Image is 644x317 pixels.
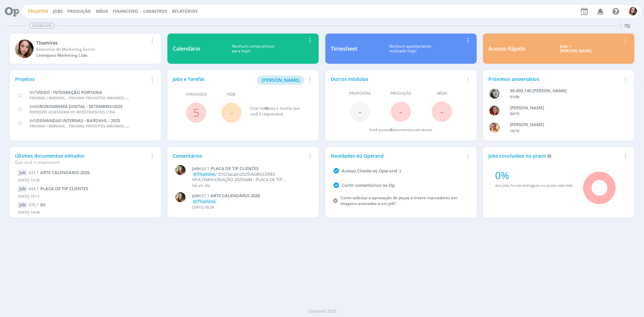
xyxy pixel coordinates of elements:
[15,40,34,58] img: T
[37,89,102,95] span: VÍDEO - INTEGRAÇÃO PORTARIA
[349,91,371,96] span: Propostas
[40,169,90,175] span: ARTE CALENDÁRIO 2026
[30,117,37,123] span: 645
[30,122,174,129] span: PROMAX / BARDAHL - PROMAX PRODUTOS MÁXIMOS S/A INDÚSTRIA E COMÉRCIO
[488,45,526,53] div: Acesso Rápido
[230,105,233,120] span: -
[193,105,199,120] a: 5
[399,104,402,119] span: -
[510,88,619,94] div: 50.459.140 JANAÍNA LUNA FERRO
[18,169,27,176] div: Job
[629,7,637,15] img: T
[67,8,91,14] a: Produção
[264,106,268,111] span: 30
[53,8,63,14] a: Jobs
[30,109,115,114] span: RIVERSIDE ASSESSORIA DE INVESTIMENTOS LTDA
[325,34,477,64] a: TimesheetNenhum apontamentorealizado hoje!
[437,91,447,96] span: Mídia
[18,176,153,186] div: [DATE] 15:26
[358,104,362,119] span: -
[175,165,185,175] img: L
[96,8,108,14] a: Mídia
[40,202,46,208] span: KV
[94,9,110,14] button: Mídia
[26,9,50,14] button: Projetos
[488,152,621,159] div: Jobs concluídos no prazo
[29,202,39,208] span: 576.1
[173,45,200,53] div: Calendário
[51,9,65,14] button: Jobs
[15,159,148,165] div: Que você é responsável
[29,170,39,175] span: 637.1
[15,75,148,83] div: Projetos
[488,75,621,83] div: Próximos aniversários
[18,202,27,208] div: Job
[199,166,209,171] span: 644.1
[342,168,401,174] a: Acesso Cliente no Operand :)
[186,92,207,97] span: Atrasados
[175,192,185,202] img: L
[211,165,259,171] span: PLACA DE TIP CLIENTES
[29,186,39,192] span: 644.1
[40,186,88,192] span: PLACA DE TIP CLIENTES
[36,39,148,46] div: Thamires
[30,89,37,95] span: 647
[192,166,310,171] a: Job644.1PLACA DE TIP CLIENTES
[173,75,306,85] div: Jobs e Tarefas
[510,111,519,116] span: 04/10
[199,193,209,199] span: 637.1
[531,44,621,54] div: Jobs > [PERSON_NAME]
[200,44,306,54] div: Nenhum compromisso para hoje!
[18,186,27,192] div: Job
[192,172,310,182] p: "Z:\Criacao\2025\AGROCERES MULTIMIX\CRIAÇÃO 2025\644 - PLACA DE TIP CLIENTES\Baixas\PLACA TIP.pdf"
[192,205,214,210] span: [DATE] 08:59
[257,76,304,83] a: [PERSON_NAME]
[495,168,574,183] div: 0%
[193,171,216,177] span: @Thamires
[440,104,443,119] span: -
[113,8,138,14] a: Financeiro
[15,152,148,165] div: Últimos documentos editados
[340,195,457,206] a: Como solicitar a aprovação de peças e inserir marcadores em imagens anexadas a um job?
[250,106,307,117] div: Total de Jobs e Tarefas que você é responsável
[357,44,464,54] div: Nenhum apontamento realizado hoje!
[390,91,411,96] span: Produção
[192,183,210,188] span: há um dia
[489,122,499,133] img: V
[18,208,153,218] div: [DATE] 14:49
[257,75,304,85] button: [PERSON_NAME]
[143,8,167,14] span: Cadastros
[227,92,236,97] span: Hoje
[36,46,148,52] div: Executiva de Marketing Senior
[10,34,161,64] a: TThamiresExecutiva de Marketing SeniorLeoraposo Marketing Ltda.
[30,103,37,109] span: 646
[173,152,306,159] div: Comentários
[331,45,357,53] div: Timesheet
[28,8,48,14] a: Projetos
[37,103,122,109] span: CRONOGRAMA DIGITAL - SETEMBRO/2025
[193,198,216,204] span: @Thamires
[510,128,519,133] span: 14/10
[331,152,464,159] div: Novidades do Operand
[65,9,93,14] button: Produção
[510,94,519,99] span: 01/09
[29,202,46,208] a: 576.1KV
[29,23,55,29] span: Dashboard
[30,103,122,109] a: 646CRONOGRAMA DIGITAL - SETEMBRO/2025
[18,192,153,202] div: [DATE] 15:11
[510,105,619,111] div: GIOVANA DE OLIVEIRA PERSINOTI
[262,77,300,83] span: [PERSON_NAME]
[342,182,395,188] a: Curtir comentários no Op
[30,117,120,123] a: 645DEMANDAS INTERNAS - BARDAHL - 2025
[141,9,169,14] button: Cadastros
[331,75,464,83] div: Outros módulos
[369,127,432,133] div: Você possui documentos em atraso
[211,193,260,199] span: ARTE CALENDÁRIO 2026
[495,183,574,189] div: dos jobs foram entregues no prazo este mês.
[192,193,310,199] a: Job637.1ARTE CALENDÁRIO 2026
[29,186,88,192] a: 644.1PLACA DE TIP CLIENTES
[489,89,499,99] img: J
[510,121,619,128] div: VICTOR MIRON COUTO
[30,94,174,101] span: PROMAX / BARDAHL - PROMAX PRODUTOS MÁXIMOS S/A INDÚSTRIA E COMÉRCIO
[37,117,120,123] span: DEMANDAS INTERNAS - BARDAHL - 2025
